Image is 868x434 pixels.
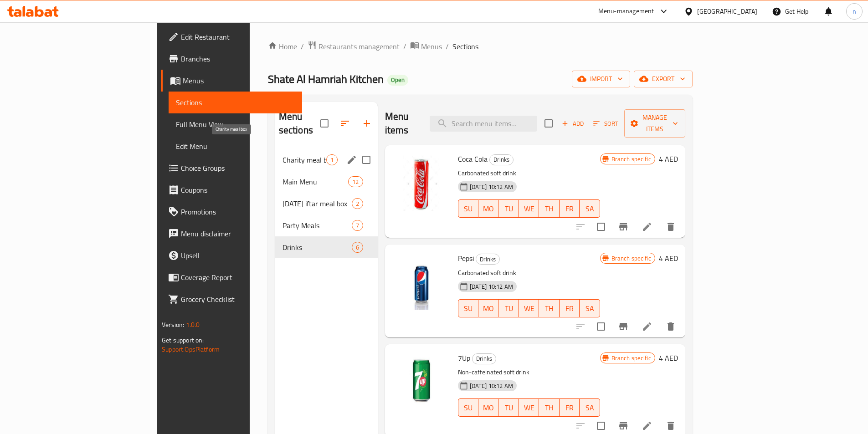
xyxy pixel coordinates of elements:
[349,178,362,186] span: 12
[421,41,442,52] span: Menus
[612,316,634,337] button: Branch-specific-item
[282,242,352,253] span: Drinks
[539,199,559,218] button: TH
[327,156,337,164] span: 1
[169,113,302,135] a: Full Menu View
[659,352,678,364] h6: 4 AED
[161,26,302,48] a: Edit Restaurant
[642,420,652,431] a: Edit menu item
[458,367,600,378] p: Non-caffeinated soft drink
[275,193,378,214] div: [DATE] iftar meal box2
[539,114,558,133] span: Select section
[275,236,378,258] div: Drinks6
[458,299,478,317] button: SU
[539,299,559,317] button: TH
[659,252,678,265] h6: 4 AED
[385,110,419,137] h2: Menu items
[563,202,576,215] span: FR
[591,117,621,131] button: Sort
[458,351,470,365] span: 7Up
[608,354,655,363] span: Branch specific
[315,114,334,133] span: Select all sections
[523,202,535,215] span: WE
[387,76,408,84] span: Open
[268,41,693,52] nav: breadcrumb
[478,199,498,218] button: MO
[334,112,356,134] span: Sort sections
[162,334,204,346] span: Get support on:
[181,31,295,42] span: Edit Restaurant
[660,316,682,337] button: delete
[466,282,517,291] span: [DATE] 10:12 AM
[482,401,495,414] span: MO
[161,201,302,223] a: Promotions
[326,154,338,165] div: items
[634,71,693,87] button: export
[462,401,475,414] span: SU
[608,155,655,163] span: Branch specific
[181,294,295,305] span: Grocery Checklist
[563,302,576,315] span: FR
[591,217,611,236] span: Select to update
[161,288,302,310] a: Grocery Checklist
[318,41,400,52] span: Restaurants management
[403,41,406,52] li: /
[181,206,295,217] span: Promotions
[560,199,580,218] button: FR
[624,109,685,138] button: Manage items
[181,250,295,261] span: Upsell
[583,401,596,414] span: SA
[161,48,302,70] a: Branches
[452,41,478,52] span: Sections
[642,221,652,232] a: Edit menu item
[410,41,442,52] a: Menus
[282,198,352,209] span: [DATE] iftar meal box
[580,199,600,218] button: SA
[608,254,655,263] span: Branch specific
[176,141,295,152] span: Edit Menu
[519,299,539,317] button: WE
[489,154,514,165] div: Drinks
[560,299,580,317] button: FR
[543,202,555,215] span: TH
[523,401,535,414] span: WE
[476,254,499,265] span: Drinks
[169,92,302,113] a: Sections
[352,199,363,208] span: 2
[502,401,515,414] span: TU
[482,302,495,315] span: MO
[853,6,856,16] span: n
[579,73,623,85] span: import
[176,97,295,108] span: Sections
[352,220,363,231] div: items
[587,117,624,131] span: Sort items
[659,153,678,165] h6: 4 AED
[476,254,500,265] div: Drinks
[282,220,352,231] span: Party Meals
[466,183,517,191] span: [DATE] 10:12 AM
[352,221,363,230] span: 7
[352,243,363,252] span: 6
[502,302,515,315] span: TU
[473,353,496,364] span: Drinks
[308,41,400,52] a: Restaurants management
[632,112,678,135] span: Manage items
[543,401,555,414] span: TH
[268,69,384,89] span: Shate Al Hamriah Kitchen
[176,119,295,130] span: Full Menu View
[458,267,600,279] p: Carbonated soft drink
[161,223,302,245] a: Menu disclaimer
[478,299,498,317] button: MO
[498,299,519,317] button: TU
[181,228,295,239] span: Menu disclaimer
[498,398,519,417] button: TU
[186,319,200,331] span: 1.0.0
[462,202,475,215] span: SU
[352,198,363,209] div: items
[161,245,302,266] a: Upsell
[560,398,580,417] button: FR
[392,252,451,310] img: Pepsi
[580,299,600,317] button: SA
[275,171,378,193] div: Main Menu12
